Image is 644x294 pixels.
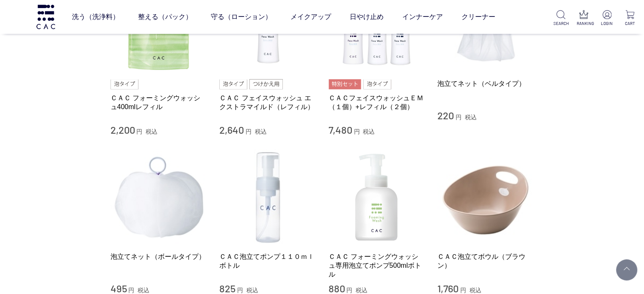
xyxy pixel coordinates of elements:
a: ＣＡＣフェイスウォッシュＥＭ（１個）+レフィル（２個） [329,93,425,112]
span: 円 [354,128,359,135]
span: 220 [437,109,454,121]
span: 2,640 [219,124,244,136]
a: 日やけ止め [350,5,384,29]
a: 守る（ローション） [211,5,272,29]
span: 円 [346,287,352,294]
a: ＣＡＣ フェイスウォッシュ エクストラマイルド（レフィル） [219,93,316,112]
img: logo [35,5,56,29]
img: つけかえ用 [249,79,282,89]
p: RANKING [577,20,591,27]
span: 円 [128,287,134,294]
a: CART [622,10,637,27]
span: 2,200 [111,124,135,136]
a: 整える（パック） [138,5,192,29]
span: 税込 [465,114,477,121]
img: ＣＡＣ泡立てボウル（ブラウン） [437,149,534,245]
img: 泡タイプ [363,79,391,89]
span: 円 [237,287,243,294]
span: 円 [246,128,252,135]
p: CART [622,20,637,27]
p: SEARCH [553,20,568,27]
a: ＣＡＣ フォーミングウォッシュ400mlレフィル [111,93,207,112]
span: 税込 [138,287,149,294]
span: 税込 [255,128,267,135]
img: ＣＡＣ泡立てポンプ１１０ｍｌボトル [219,149,316,245]
a: SEARCH [553,10,568,27]
span: 税込 [470,287,481,294]
span: 税込 [356,287,368,294]
a: RANKING [577,10,591,27]
a: 泡立てネット（ボールタイプ） [111,252,207,261]
a: メイクアップ [290,5,331,29]
a: クリーナー [462,5,495,29]
a: ＣＡＣ泡立てポンプ１１０ｍｌボトル [219,252,316,270]
span: 税込 [146,128,158,135]
img: ＣＡＣ フォーミングウォッシュ専用泡立てポンプ500mlボトル [329,149,425,245]
a: LOGIN [600,10,614,27]
img: 泡タイプ [219,79,247,89]
img: 泡立てネット（ボールタイプ） [111,149,207,245]
span: 円 [460,287,466,294]
img: 泡タイプ [111,79,138,89]
a: 泡立てネット（ベルタイプ） [437,79,534,88]
img: 特別セット [329,79,361,89]
p: LOGIN [600,20,614,27]
span: 7,480 [329,124,352,136]
span: 税込 [246,287,258,294]
a: 洗う（洗浄料） [72,5,119,29]
a: インナーケア [402,5,443,29]
span: 税込 [363,128,375,135]
a: ＣＡＣ フォーミングウォッシュ専用泡立てポンプ500mlボトル [329,252,425,279]
span: 円 [456,114,462,121]
a: ＣＡＣ泡立てボウル（ブラウン） [437,252,534,270]
span: 円 [136,128,142,135]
